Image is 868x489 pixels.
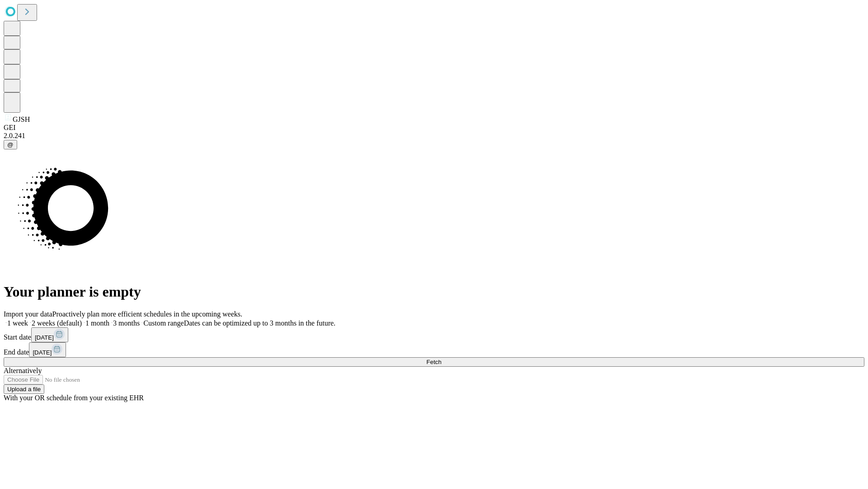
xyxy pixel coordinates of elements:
span: @ [7,141,14,148]
div: End date [4,342,864,357]
span: [DATE] [33,349,52,356]
span: Fetch [426,359,441,365]
span: Custom range [143,319,184,327]
span: 2 weeks (default) [32,319,82,327]
button: [DATE] [31,327,68,342]
span: [DATE] [35,334,54,341]
span: 3 months [113,319,140,327]
button: Upload a file [4,384,44,394]
button: @ [4,140,17,149]
button: Fetch [4,357,864,367]
div: Start date [4,327,864,342]
span: Alternatively [4,367,42,374]
h1: Your planner is empty [4,283,864,300]
span: Import your data [4,310,52,318]
span: GJSH [13,115,30,123]
div: 2.0.241 [4,132,864,140]
div: GEI [4,124,864,132]
span: With your OR schedule from your existing EHR [4,394,144,402]
button: [DATE] [29,342,66,357]
span: 1 month [85,319,109,327]
span: 1 week [7,319,28,327]
span: Proactively plan more efficient schedules in the upcoming weeks. [52,310,242,318]
span: Dates can be optimized up to 3 months in the future. [184,319,335,327]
